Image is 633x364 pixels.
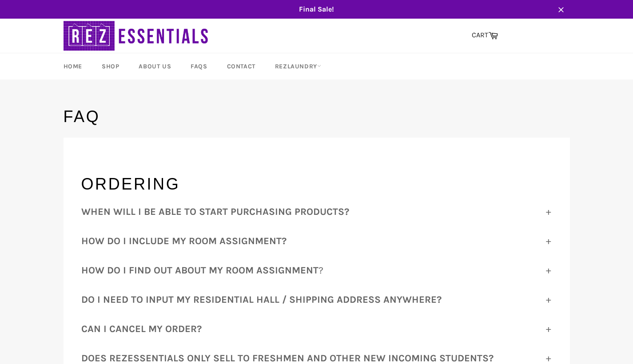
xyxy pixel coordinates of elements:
h1: Ordering [81,173,552,195]
strong: Can I cancel my order? [81,323,202,335]
strong: How do I include my room assignment? [81,235,287,247]
strong: How do I find out about my room assignment [81,265,318,276]
img: RezEssentials [64,19,210,53]
a: RezLaundry [266,53,330,79]
a: Home [55,53,91,79]
span: Final Sale! [55,4,579,14]
strong: When will I be able to start purchasing products? [81,206,349,218]
a: Shop [93,53,128,79]
a: CART [467,26,502,45]
strong: Do I need to input my residential hall / shipping address anywhere? [81,294,442,305]
a: Contact [218,53,264,79]
strong: Does RezEssentials only sell to freshmen and other new incoming students? [81,352,494,364]
a: About Us [130,53,180,79]
h1: FAQ [64,106,570,128]
a: FAQs [182,53,216,79]
label: ? [81,265,552,276]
